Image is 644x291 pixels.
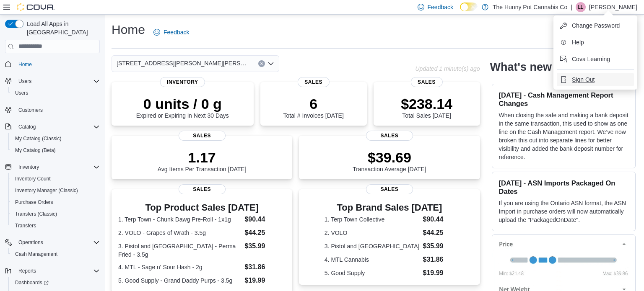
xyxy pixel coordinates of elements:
span: Catalog [15,122,100,132]
button: Reports [15,266,39,276]
span: Change Password [572,21,620,30]
button: Operations [15,237,47,247]
span: Dark Mode [460,11,460,12]
span: Cova Learning [572,55,610,63]
span: Cash Management [12,249,100,259]
span: Inventory [15,162,100,172]
span: Catalog [18,124,36,130]
dt: 4. MTL - Sage n' Sour Hash - 2g [118,263,241,271]
span: Transfers [12,221,100,231]
span: Sales [179,131,226,141]
input: Dark Mode [460,3,478,11]
button: Reports [2,265,103,277]
h3: Top Product Sales [DATE] [118,203,286,213]
dd: $44.25 [244,228,286,238]
a: Customers [15,105,46,115]
div: Transaction Average [DATE] [353,149,426,173]
h3: [DATE] - ASN Imports Packaged On Dates [499,179,628,196]
dd: $19.99 [423,268,454,278]
span: Users [18,78,31,85]
span: Users [15,90,28,96]
span: Transfers [15,222,36,229]
span: Inventory Count [15,175,51,182]
span: Dashboards [15,279,49,286]
dd: $90.44 [423,214,454,224]
p: When closing the safe and making a bank deposit in the same transaction, this used to show as one... [499,111,628,161]
dd: $31.86 [244,262,286,272]
span: Operations [18,239,43,246]
dd: $35.99 [244,241,286,251]
span: Purchase Orders [15,199,53,206]
button: Inventory [15,162,42,172]
a: Users [12,88,31,98]
span: Sales [410,77,442,87]
span: My Catalog (Beta) [12,145,100,155]
span: Load All Apps in [GEOGRAPHIC_DATA] [23,20,100,36]
div: Laura Laskoski [576,2,586,12]
h3: [DATE] - Cash Management Report Changes [499,91,628,108]
p: If you are using the Ontario ASN format, the ASN Import in purchase orders will now automatically... [499,199,628,224]
h2: What's new [490,60,552,74]
button: Users [2,75,103,87]
span: Home [15,59,100,70]
span: Transfers (Classic) [12,209,100,219]
button: Inventory [2,161,103,173]
button: Catalog [2,121,103,133]
button: Clear input [258,60,265,67]
a: My Catalog (Classic) [12,134,65,144]
p: $238.14 [401,95,452,112]
a: Home [15,59,35,70]
a: Cash Management [12,249,61,259]
p: 1.17 [158,149,247,166]
button: Sign Out [557,73,634,86]
span: Dashboards [12,278,100,288]
dt: 2. VOLO [325,229,420,237]
div: Avg Items Per Transaction [DATE] [158,149,247,173]
span: Sign Out [572,75,595,84]
span: [STREET_ADDRESS][PERSON_NAME][PERSON_NAME] [117,58,250,68]
dt: 3. Pistol and [GEOGRAPHIC_DATA] [325,242,420,250]
span: Inventory Manager (Classic) [12,185,100,196]
span: Sales [298,77,330,87]
button: Customers [2,104,103,116]
span: Inventory Manager (Classic) [15,187,78,194]
button: Help [557,36,634,49]
span: Customers [18,107,43,113]
span: Sales [179,184,226,194]
dd: $35.99 [423,241,454,251]
a: Inventory Count [12,174,54,184]
dt: 1. Terp Town Collective [325,215,420,224]
span: Cash Management [15,251,57,258]
dt: 2. VOLO - Grapes of Wrath - 3.5g [118,229,241,237]
button: My Catalog (Beta) [8,144,103,156]
span: Sales [366,184,413,194]
span: LL [578,2,583,12]
span: Help [572,38,584,46]
img: Cova [17,3,55,11]
button: Inventory Manager (Classic) [8,185,103,196]
a: Inventory Manager (Classic) [12,185,81,196]
span: Reports [18,268,36,274]
span: Users [15,76,100,86]
span: Home [18,61,32,68]
span: Customers [15,105,100,115]
span: My Catalog (Classic) [12,134,100,144]
span: Reports [15,266,100,276]
span: Purchase Orders [12,197,100,207]
button: Transfers [8,220,103,232]
a: Purchase Orders [12,197,57,207]
a: Feedback [150,24,192,41]
p: 0 units / 0 g [136,95,229,112]
dt: 1. Terp Town - Chunk Dawg Pre-Roll - 1x1g [118,215,241,224]
button: Change Password [557,19,634,32]
span: Sales [366,131,413,141]
a: Transfers (Classic) [12,209,60,219]
button: Operations [2,237,103,248]
button: Cash Management [8,248,103,260]
span: My Catalog (Classic) [15,135,62,142]
dd: $90.44 [244,214,286,224]
button: Users [15,76,35,86]
span: Transfers (Classic) [15,211,57,217]
p: | [571,2,572,12]
span: Feedback [164,28,189,36]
